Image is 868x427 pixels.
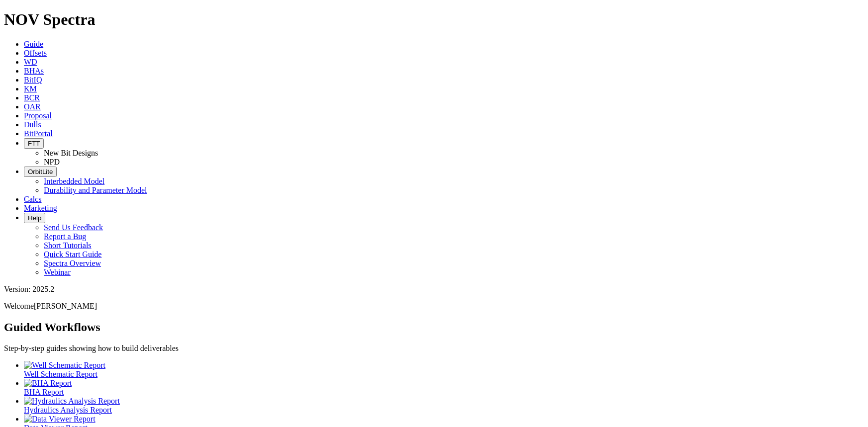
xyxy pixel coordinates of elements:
a: Short Tutorials [44,241,92,250]
img: Well Schematic Report [24,361,105,370]
span: [PERSON_NAME] [34,302,97,310]
span: FTT [28,140,40,147]
a: BHAs [24,67,44,75]
a: BHA Report BHA Report [24,379,864,396]
a: Quick Start Guide [44,250,101,258]
h1: NOV Spectra [4,10,864,29]
a: BCR [24,93,40,102]
div: Version: 2025.2 [4,285,864,294]
a: New Bit Designs [44,149,98,157]
a: Report a Bug [44,232,86,241]
button: OrbitLite [24,167,57,177]
a: Guide [24,40,43,48]
img: Data Viewer Report [24,415,96,424]
a: Marketing [24,204,57,212]
a: OAR [24,102,41,111]
img: Hydraulics Analysis Report [24,397,120,406]
p: Step-by-step guides showing how to build deliverables [4,344,864,353]
a: Dulls [24,120,41,129]
a: Interbedded Model [44,177,104,185]
a: WD [24,58,37,66]
span: OrbitLite [28,168,53,175]
h2: Guided Workflows [4,321,864,334]
a: Offsets [24,49,47,57]
a: Durability and Parameter Model [44,186,147,194]
button: FTT [24,138,44,149]
span: Hydraulics Analysis Report [24,406,112,414]
p: Welcome [4,302,864,311]
a: Calcs [24,195,42,203]
span: BHA Report [24,388,64,396]
a: Proposal [24,111,52,120]
a: Send Us Feedback [44,223,103,232]
a: BitPortal [24,129,53,138]
a: Well Schematic Report Well Schematic Report [24,361,864,378]
a: KM [24,85,37,93]
a: BitIQ [24,76,42,84]
span: Help [28,214,41,222]
a: NPD [44,158,60,166]
span: Well Schematic Report [24,370,97,378]
button: Help [24,213,45,223]
a: Hydraulics Analysis Report Hydraulics Analysis Report [24,397,864,414]
a: Spectra Overview [44,259,101,267]
img: BHA Report [24,379,72,388]
a: Webinar [44,268,71,276]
